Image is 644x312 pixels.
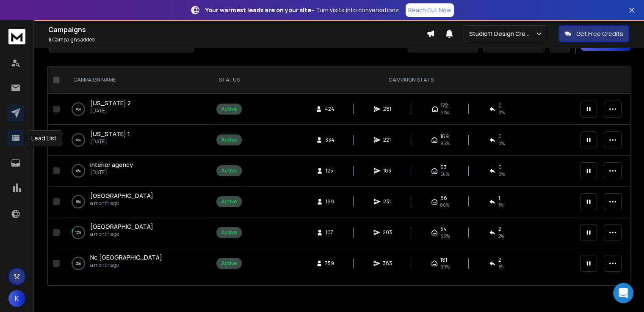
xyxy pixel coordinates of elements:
[90,130,130,138] a: [US_STATE] 1
[498,140,505,147] span: 0 %
[48,36,426,43] p: Campaigns added
[48,36,52,43] span: 6
[90,99,131,107] span: [US_STATE] 2
[90,107,131,114] p: [DATE]
[440,233,450,239] span: 66 %
[383,260,392,267] span: 383
[63,186,211,217] td: 0%[GEOGRAPHIC_DATA]a month ago
[211,66,247,94] th: STATUS
[498,195,500,202] span: 1
[90,130,130,138] span: [US_STATE] 1
[90,200,153,207] p: a month ago
[325,137,334,143] span: 334
[90,161,133,169] span: interior agency
[408,6,451,14] p: Reach Out Now
[440,202,449,208] span: 80 %
[205,6,311,14] strong: Your warmest leads are on your site
[383,198,392,205] span: 231
[90,231,153,238] p: a month ago
[76,259,81,268] p: 2 %
[8,290,25,307] button: K
[576,30,623,38] p: Get Free Credits
[221,167,237,174] div: Active
[63,94,211,125] td: 0%[US_STATE] 2[DATE]
[8,29,25,44] img: logo
[383,106,392,112] span: 281
[247,66,575,94] th: CAMPAIGN STATS
[498,226,501,233] span: 2
[440,226,447,233] span: 54
[221,229,237,236] div: Active
[326,229,334,236] span: 107
[406,3,454,17] a: Reach Out Now
[90,253,162,261] span: Nc,[GEOGRAPHIC_DATA]
[558,25,629,42] button: Get Free Credits
[441,102,448,109] span: 172
[498,263,503,270] span: 1 %
[498,164,502,171] span: 0
[90,222,153,230] span: [GEOGRAPHIC_DATA]
[76,136,81,144] p: 0 %
[325,106,334,112] span: 424
[221,198,237,205] div: Active
[440,263,450,270] span: 90 %
[90,253,162,262] a: Nc,[GEOGRAPHIC_DATA]
[325,260,334,267] span: 759
[75,228,81,237] p: 10 %
[63,156,211,186] td: 0%interior agency[DATE]
[383,167,392,174] span: 183
[90,192,153,200] a: [GEOGRAPHIC_DATA]
[440,140,450,147] span: 96 %
[383,137,392,143] span: 221
[498,171,505,178] span: 0 %
[90,192,153,200] span: [GEOGRAPHIC_DATA]
[498,133,502,140] span: 0
[383,229,392,236] span: 203
[440,195,447,202] span: 86
[76,105,81,113] p: 0 %
[498,109,505,116] span: 0 %
[498,202,503,208] span: 1 %
[469,30,535,38] p: Studio11 Design Creative
[498,257,501,263] span: 2
[90,99,131,107] a: [US_STATE] 2
[63,217,211,248] td: 10%[GEOGRAPHIC_DATA]a month ago
[613,283,633,303] div: Open Intercom Messenger
[221,137,237,143] div: Active
[63,125,211,156] td: 0%[US_STATE] 1[DATE]
[48,25,426,35] h1: Campaigns
[440,257,447,263] span: 181
[326,198,334,205] span: 199
[90,169,133,176] p: [DATE]
[326,167,334,174] span: 125
[498,233,504,239] span: 2 %
[90,262,162,268] p: a month ago
[76,197,81,206] p: 0 %
[90,161,133,169] a: interior agency
[498,102,502,109] span: 0
[26,130,62,146] div: Lead List
[76,167,81,175] p: 0 %
[221,260,237,267] div: Active
[63,66,211,94] th: CAMPAIGN NAME
[440,171,449,178] span: 56 %
[90,138,130,145] p: [DATE]
[440,164,447,171] span: 63
[205,6,399,14] p: – Turn visits into conversations
[221,106,237,112] div: Active
[440,133,449,140] span: 109
[90,222,153,231] a: [GEOGRAPHIC_DATA]
[441,109,449,116] span: 91 %
[63,248,211,279] td: 2%Nc,[GEOGRAPHIC_DATA]a month ago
